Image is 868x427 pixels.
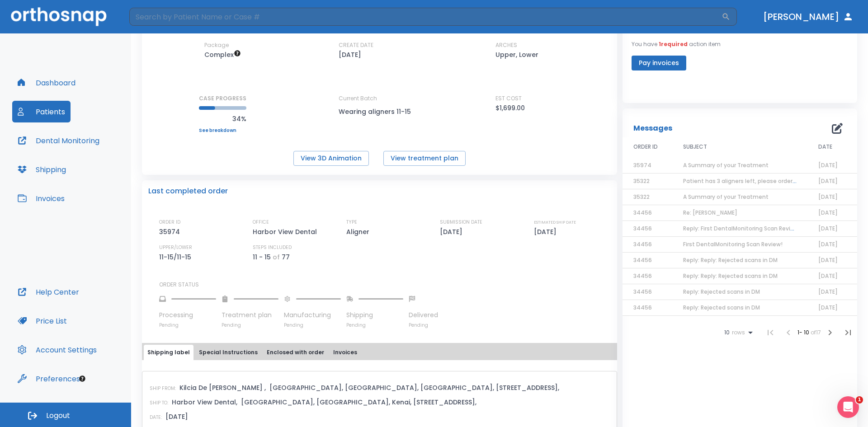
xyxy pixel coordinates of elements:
p: You have action item [632,40,721,48]
p: SHIP TO: [150,399,168,407]
p: Delivered [409,310,438,320]
p: Harbor View Dental, [172,397,237,408]
span: ORDER ID [633,143,658,151]
p: $1,699.00 [495,103,525,113]
p: Aligner [346,226,373,237]
p: OFFICE [253,218,269,226]
p: EST COST [495,94,522,103]
span: [DATE] [818,209,838,216]
p: ESTIMATED SHIP DATE [534,218,576,226]
p: STEPS INCLUDED [253,244,292,252]
button: Pay invoices [632,56,686,70]
span: 34456 [633,256,652,264]
button: [PERSON_NAME] [759,9,857,25]
button: Account Settings [12,339,102,361]
button: Invoices [330,345,361,360]
p: Pending [159,322,216,328]
p: Wearing aligners 11-15 [339,106,420,117]
p: SHIP FROM: [150,385,176,393]
span: Reply: Rejected scans in DM [683,304,760,311]
p: TYPE [346,218,357,226]
p: [GEOGRAPHIC_DATA], [GEOGRAPHIC_DATA], Kenai, [STREET_ADDRESS], [241,397,476,408]
span: 34456 [633,272,652,280]
p: 77 [282,252,290,263]
span: 35974 [633,161,651,169]
p: Current Batch [339,94,420,103]
span: 35322 [633,177,650,185]
span: 34456 [633,225,652,232]
p: Messages [633,123,672,134]
span: 34456 [633,209,652,216]
span: Logout [46,411,70,421]
p: Package [204,41,229,49]
p: Treatment plan [222,310,278,320]
a: See breakdown [199,128,246,133]
span: First DentalMonitoring Scan Review! [683,240,783,248]
a: Help Center [12,281,85,303]
span: [DATE] [818,177,838,185]
p: CREATE DATE [339,41,373,49]
span: [DATE] [818,288,838,296]
span: 34456 [633,240,652,248]
span: Reply: Reply: Rejected scans in DM [683,256,778,264]
p: ARCHES [495,41,517,49]
div: Tooltip anchor [78,375,86,383]
span: 34456 [633,288,652,296]
span: 1 - 10 [797,328,811,336]
iframe: Intercom live chat [837,396,859,418]
p: Last completed order [148,186,228,197]
span: [DATE] [818,304,838,311]
span: 10 [724,329,730,336]
span: Reply: Reply: Rejected scans in DM [683,272,778,280]
span: Reply: Rejected scans in DM [683,288,760,296]
p: Processing [159,310,216,320]
p: [GEOGRAPHIC_DATA], [GEOGRAPHIC_DATA], [GEOGRAPHIC_DATA], [STREET_ADDRESS], [269,382,559,393]
p: Pending [222,322,278,328]
p: Pending [346,322,403,328]
button: Invoices [12,188,70,209]
span: 35322 [633,193,650,201]
p: Pending [409,322,438,328]
p: DATE: [150,413,162,422]
button: Dashboard [12,72,81,94]
span: SUBJECT [683,143,707,151]
span: rows [730,329,745,336]
p: [DATE] [534,226,560,237]
p: [DATE] [165,411,188,422]
span: [DATE] [818,272,838,280]
input: Search by Patient Name or Case # [129,8,722,26]
div: tabs [144,345,615,360]
span: [DATE] [818,256,838,264]
a: Shipping [12,159,71,180]
button: View treatment plan [383,151,466,166]
span: of 17 [811,328,821,336]
button: Dental Monitoring [12,130,105,151]
p: Upper, Lower [495,49,538,60]
p: ORDER STATUS [159,281,611,289]
button: Price List [12,310,72,332]
span: Reply: First DentalMonitoring Scan Review! [683,225,800,232]
p: 35974 [159,226,183,237]
span: [DATE] [818,161,838,169]
button: Special Instructions [195,345,261,360]
span: Up to 50 Steps (100 aligners) [204,50,241,59]
button: Preferences [12,368,85,389]
p: of [273,252,280,263]
span: 34456 [633,304,652,311]
span: 1 required [659,40,688,48]
p: [DATE] [440,226,466,237]
p: 11 - 15 [253,252,271,263]
p: SUBMISSION DATE [440,218,482,226]
p: Manufacturing [284,310,341,320]
button: Patients [12,101,71,122]
button: View 3D Animation [293,151,369,166]
p: 34% [199,113,246,124]
button: Shipping label [144,345,193,360]
img: Orthosnap [11,7,107,26]
span: 1 [856,396,863,404]
p: Shipping [346,310,403,320]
